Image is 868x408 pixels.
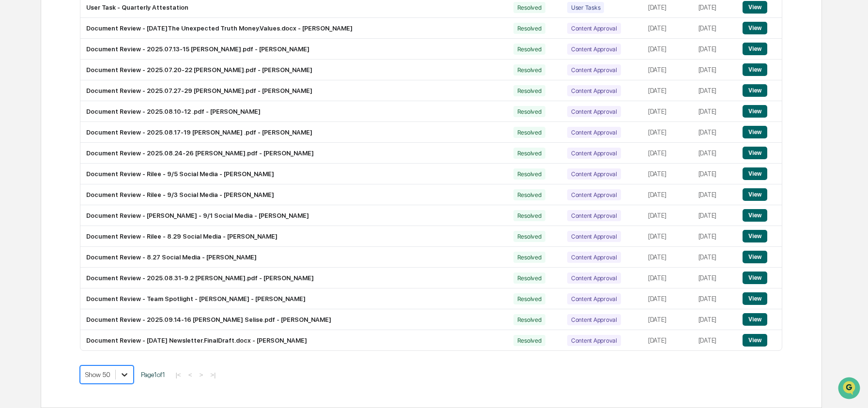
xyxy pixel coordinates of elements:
td: Document Review - [DATE] Newsletter.FinalDraft.docx - [PERSON_NAME] [80,330,507,350]
td: [DATE] [693,309,737,330]
td: [DATE] [642,80,693,101]
div: Resolved [513,293,545,304]
button: View [743,105,767,118]
a: View [743,232,767,240]
div: Resolved [513,148,545,159]
button: View [743,188,767,201]
div: Resolved [513,85,545,96]
div: Content Approval [567,106,621,117]
td: [DATE] [693,330,737,350]
button: View [743,63,767,76]
td: [DATE] [642,288,693,309]
td: Document Review - Rilee - 9/3 Social Media - [PERSON_NAME] [80,184,507,205]
div: Resolved [513,189,545,200]
button: Start new chat [165,77,176,89]
a: View [743,66,767,73]
div: Start new chat [33,74,159,84]
a: View [743,295,767,302]
img: 1746055101610-c473b297-6a78-478c-a979-82029cc54cd1 [10,74,27,91]
td: [DATE] [642,247,693,268]
div: Resolved [513,314,545,325]
a: View [743,316,767,323]
a: View [743,253,767,260]
div: Content Approval [567,210,621,221]
td: [DATE] [693,247,737,268]
td: [DATE] [693,60,737,80]
div: Resolved [513,127,545,138]
td: [DATE] [642,205,693,226]
td: [DATE] [642,143,693,164]
button: View [743,313,767,326]
td: [DATE] [642,18,693,39]
td: [DATE] [642,184,693,205]
div: Content Approval [567,231,621,242]
div: Content Approval [567,189,621,200]
a: 🖐️Preclearance [6,118,66,136]
td: Document Review - 2025.08.10-12 .pdf - [PERSON_NAME] [80,101,507,122]
a: Powered byPylon [68,164,117,171]
td: [DATE] [693,205,737,226]
div: Content Approval [567,168,621,180]
td: [DATE] [693,288,737,309]
button: View [743,272,767,284]
td: Document Review - Rilee - 9/5 Social Media - [PERSON_NAME] [80,164,507,184]
div: Resolved [513,335,545,346]
a: View [743,128,767,136]
td: Document Review - [PERSON_NAME] - 9/1 Social Media - [PERSON_NAME] [80,205,507,226]
div: Content Approval [567,314,621,325]
td: [DATE] [642,60,693,80]
div: Resolved [513,23,545,34]
button: View [743,334,767,347]
button: View [743,251,767,263]
button: View [743,230,767,242]
td: [DATE] [642,309,693,330]
td: Document Review - 2025.08.24-26 [PERSON_NAME].pdf - [PERSON_NAME] [80,143,507,164]
td: Document Review - 2025.07.27-29 [PERSON_NAME].pdf - [PERSON_NAME] [80,80,507,101]
td: [DATE] [642,226,693,247]
div: Resolved [513,44,545,55]
td: Document Review - Rilee - 8.29 Social Media - [PERSON_NAME] [80,226,507,247]
button: > [196,371,206,379]
button: |< [172,371,184,379]
span: Pylon [96,164,117,171]
span: Data Lookup [19,140,61,150]
div: Content Approval [567,85,621,96]
a: View [743,149,767,156]
td: [DATE] [693,39,737,60]
div: Resolved [513,106,545,117]
div: 🔎 [10,141,17,149]
div: 🖐️ [10,123,17,131]
button: View [743,147,767,159]
button: < [186,371,195,379]
a: View [743,170,767,177]
a: 🗄️Attestations [66,118,124,136]
td: [DATE] [693,226,737,247]
span: Attestations [80,122,120,132]
td: Document Review - [DATE]The Unexpected Truth Money.Values.docx - [PERSON_NAME] [80,18,507,39]
td: Document Review - 2025.07.20-22 [PERSON_NAME].pdf - [PERSON_NAME] [80,60,507,80]
div: Content Approval [567,148,621,159]
td: [DATE] [693,143,737,164]
span: Preclearance [19,122,62,132]
button: View [743,43,767,55]
div: Content Approval [567,252,621,263]
div: Resolved [513,2,545,13]
td: [DATE] [693,101,737,122]
a: View [743,336,767,344]
td: Document Review - 2025.09.14-16 [PERSON_NAME] Selise.pdf - [PERSON_NAME] [80,309,507,330]
button: View [743,209,767,222]
a: View [743,274,767,281]
button: View [743,1,767,14]
p: How can we help? [10,20,176,36]
td: Document Review - Team Spotlight - [PERSON_NAME] - [PERSON_NAME] [80,288,507,309]
div: Resolved [513,210,545,221]
a: View [743,87,767,94]
div: User Tasks [567,2,604,13]
div: Resolved [513,231,545,242]
a: View [743,3,767,11]
a: View [743,191,767,198]
a: View [743,107,767,115]
td: [DATE] [693,164,737,184]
